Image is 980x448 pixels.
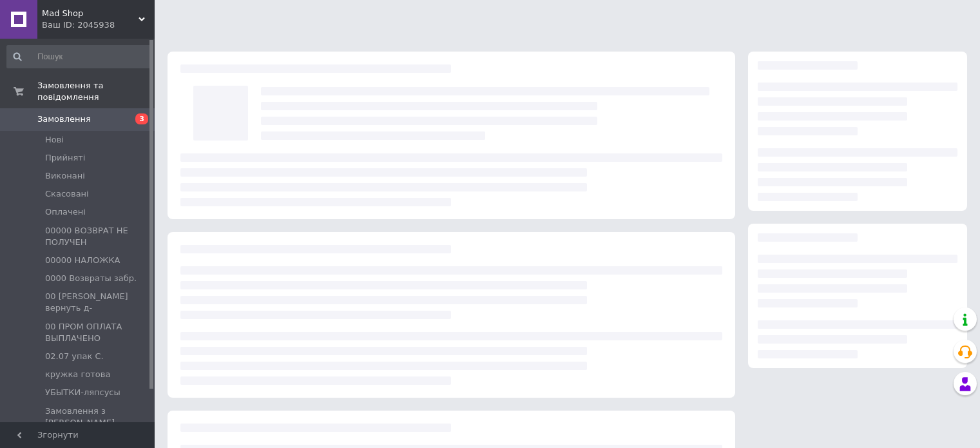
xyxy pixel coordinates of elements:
[45,255,120,266] span: 00000 НАЛОЖКА
[45,273,137,284] span: 0000 Возвраты забр.
[45,188,89,200] span: Скасовані
[45,351,104,362] span: 02.07 упак С.
[42,8,139,19] span: Mad Shop
[45,225,151,248] span: 00000 ВОЗВРАТ НЕ ПОЛУЧЕН
[135,113,148,124] span: 3
[45,405,151,429] span: Замовлення з [PERSON_NAME]
[45,369,110,380] span: кружка готова
[37,80,155,103] span: Замовлення та повідомлення
[45,291,151,314] span: 00 [PERSON_NAME] вернуть д-
[45,152,85,164] span: Прийняті
[45,321,151,344] span: 00 ПРОМ ОПЛАТА ВЫПЛАЧЕНО
[45,387,120,398] span: УБЫТКИ-ляпсусы
[45,134,64,146] span: Нові
[45,206,86,218] span: Оплачені
[42,19,155,31] div: Ваш ID: 2045938
[45,170,85,182] span: Виконані
[37,113,91,125] span: Замовлення
[6,45,152,68] input: Пошук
